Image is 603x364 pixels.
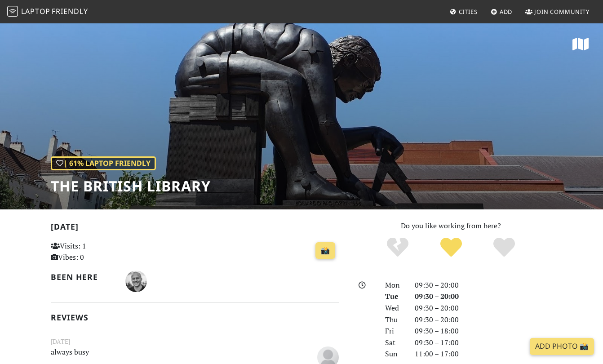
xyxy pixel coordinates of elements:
h2: Been here [51,272,115,282]
span: Laptop [21,6,50,16]
span: Add [500,8,513,16]
div: 09:30 – 17:00 [409,337,558,349]
div: No [371,236,424,259]
div: Wed [380,302,409,314]
div: | 61% Laptop Friendly [51,156,156,171]
a: Add [487,4,516,20]
div: 09:30 – 20:00 [409,291,558,302]
span: Cities [459,8,478,16]
div: Definitely! [478,236,531,259]
h2: [DATE] [51,222,339,235]
a: Cities [446,4,481,20]
h1: The British Library [51,178,211,195]
small: [DATE] [45,337,344,346]
div: Thu [380,314,409,326]
a: Add Photo 📸 [530,338,594,355]
span: Spencer Brown [125,275,147,285]
span: Join Community [534,8,590,16]
div: 09:30 – 18:00 [409,325,558,337]
div: Sun [380,348,409,360]
img: LaptopFriendly [7,6,18,17]
div: Sat [380,337,409,349]
a: 📸 [315,242,335,259]
span: Friendly [52,6,88,16]
h2: Reviews [51,313,339,322]
div: Fri [380,325,409,337]
a: Join Community [522,4,593,20]
div: 09:30 – 20:00 [409,302,558,314]
div: Yes [424,236,478,259]
div: Tue [380,291,409,302]
a: LaptopFriendly LaptopFriendly [7,4,88,20]
div: 11:00 – 17:00 [409,348,558,360]
span: Anonymous [317,351,339,361]
p: Do you like working from here? [350,220,552,232]
p: Visits: 1 Vibes: 0 [51,240,140,263]
div: Mon [380,280,409,291]
div: 09:30 – 20:00 [409,314,558,326]
img: 3118-spencer.jpg [125,271,147,292]
div: 09:30 – 20:00 [409,280,558,291]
